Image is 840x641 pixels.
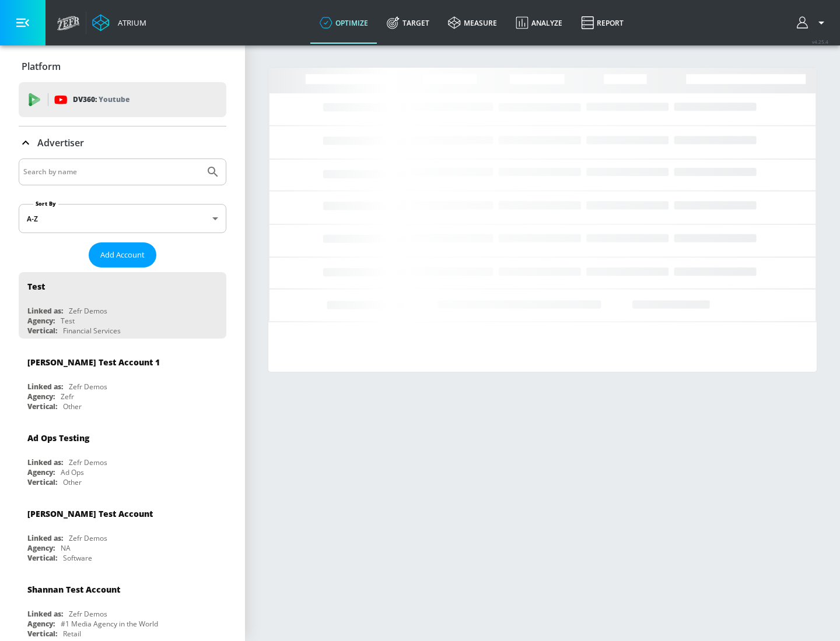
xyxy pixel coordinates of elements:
[19,499,226,566] div: [PERSON_NAME] Test AccountLinked as:Zefr DemosAgency:NAVertical:Software
[377,2,439,44] a: Target
[100,248,145,262] span: Add Account
[27,553,57,563] div: Vertical:
[27,392,55,401] div: Agency:
[61,543,71,553] div: NA
[506,2,572,44] a: Analyze
[27,382,63,392] div: Linked as:
[27,508,153,519] div: [PERSON_NAME] Test Account
[63,477,82,487] div: Other
[27,281,45,292] div: Test
[69,306,107,316] div: Zefr Demos
[27,326,57,336] div: Vertical:
[27,401,57,411] div: Vertical:
[19,126,226,159] div: Advertiser
[439,2,506,44] a: measure
[27,316,55,326] div: Agency:
[572,2,633,44] a: Report
[99,93,129,105] p: Youtube
[63,629,81,639] div: Retail
[27,357,160,368] div: [PERSON_NAME] Test Account 1
[19,272,226,339] div: TestLinked as:Zefr DemosAgency:TestVertical:Financial Services
[19,424,226,490] div: Ad Ops TestingLinked as:Zefr DemosAgency:Ad OpsVertical:Other
[69,457,107,467] div: Zefr Demos
[37,136,84,149] p: Advertiser
[27,533,63,543] div: Linked as:
[61,392,74,401] div: Zefr
[63,326,121,336] div: Financial Services
[61,619,158,629] div: #1 Media Agency in the World
[23,164,200,179] input: Search by name
[89,242,156,267] button: Add Account
[19,348,226,414] div: [PERSON_NAME] Test Account 1Linked as:Zefr DemosAgency:ZefrVertical:Other
[27,584,120,595] div: Shannan Test Account
[812,38,828,45] span: v 4.25.4
[27,477,57,487] div: Vertical:
[92,14,146,31] a: Atrium
[63,401,82,411] div: Other
[310,2,377,44] a: optimize
[27,609,63,619] div: Linked as:
[19,50,226,83] div: Platform
[73,93,129,106] p: DV360:
[19,204,226,233] div: A-Z
[69,382,107,392] div: Zefr Demos
[27,543,55,553] div: Agency:
[22,60,61,73] p: Platform
[27,619,55,629] div: Agency:
[61,467,84,477] div: Ad Ops
[27,629,57,639] div: Vertical:
[27,467,55,477] div: Agency:
[19,82,226,117] div: DV360: Youtube
[113,17,146,28] div: Atrium
[63,553,92,563] div: Software
[69,533,107,543] div: Zefr Demos
[27,306,63,316] div: Linked as:
[61,316,75,326] div: Test
[33,200,58,207] label: Sort By
[27,457,63,467] div: Linked as:
[27,432,89,443] div: Ad Ops Testing
[69,609,107,619] div: Zefr Demos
